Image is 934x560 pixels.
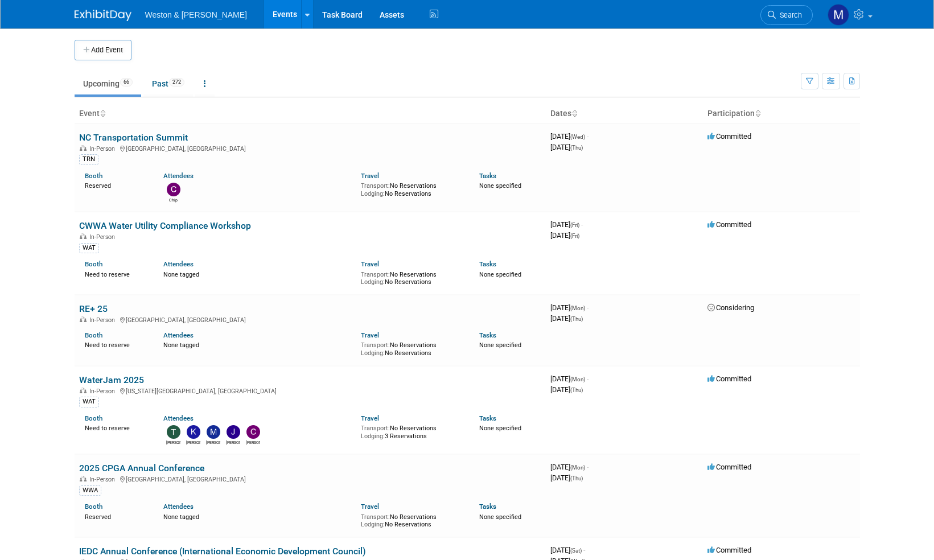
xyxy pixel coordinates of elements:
span: Committed [707,220,751,229]
a: Search [760,5,813,25]
span: - [587,374,589,383]
div: WAT [79,243,99,253]
div: No Reservations 3 Reservations [361,422,462,440]
span: [DATE] [550,473,583,482]
a: Travel [361,414,379,422]
div: Chip Hutchens [166,196,180,203]
span: Lodging: [361,190,385,197]
th: Dates [546,104,703,123]
a: Travel [361,172,379,180]
a: Travel [361,503,379,510]
div: Tony Zerilli [166,439,180,446]
div: [GEOGRAPHIC_DATA], [GEOGRAPHIC_DATA] [79,474,541,483]
div: TRN [79,154,98,164]
a: RE+ 25 [79,303,108,314]
span: (Thu) [570,387,583,393]
img: In-Person Event [80,316,87,322]
div: None tagged [163,511,352,521]
span: 272 [169,78,184,87]
div: No Reservations No Reservations [361,180,462,197]
span: [DATE] [550,303,589,312]
a: CWWA Water Utility Compliance Workshop [79,220,251,231]
a: Attendees [163,331,194,339]
span: [DATE] [550,220,583,229]
a: Booth [85,260,102,268]
span: (Mon) [570,464,585,471]
span: [DATE] [550,132,589,141]
span: - [587,303,589,312]
div: Jason Gillespie [226,439,240,446]
span: Transport: [361,271,390,278]
div: None tagged [163,339,352,349]
div: [GEOGRAPHIC_DATA], [GEOGRAPHIC_DATA] [79,143,541,153]
div: Reserved [85,180,147,190]
span: (Mon) [570,305,585,311]
a: Tasks [479,414,496,422]
span: Lodging: [361,349,385,357]
a: Attendees [163,503,194,510]
span: [DATE] [550,143,583,151]
span: (Fri) [570,233,579,239]
a: Past272 [143,73,193,94]
span: None specified [479,182,521,190]
span: [DATE] [550,546,585,554]
span: None specified [479,513,521,521]
div: WAT [79,397,99,407]
span: None specified [479,271,521,278]
a: Upcoming66 [75,73,141,94]
a: Attendees [163,260,194,268]
div: [GEOGRAPHIC_DATA], [GEOGRAPHIC_DATA] [79,315,541,324]
div: WWA [79,485,101,496]
div: No Reservations No Reservations [361,339,462,357]
span: Committed [707,546,751,554]
span: [DATE] [550,231,579,240]
th: Event [75,104,546,123]
span: Transport: [361,513,390,521]
span: - [583,546,585,554]
span: Committed [707,132,751,141]
span: (Fri) [570,222,579,228]
div: Reserved [85,511,147,521]
img: In-Person Event [80,388,87,393]
a: Attendees [163,414,194,422]
span: Lodging: [361,521,385,528]
span: - [587,132,589,141]
span: [DATE] [550,385,583,394]
a: Sort by Start Date [571,109,577,118]
div: Need to reserve [85,422,147,433]
div: [US_STATE][GEOGRAPHIC_DATA], [GEOGRAPHIC_DATA] [79,386,541,395]
div: Charles Gant [246,439,260,446]
div: Need to reserve [85,269,147,279]
a: IEDC Annual Conference (International Economic Development Council) [79,546,366,557]
img: In-Person Event [80,476,87,481]
a: NC Transportation Summit [79,132,188,143]
img: Tony Zerilli [167,425,180,439]
span: - [587,463,589,471]
span: (Mon) [570,376,585,382]
img: Kevin MacKinnon [187,425,200,439]
span: [DATE] [550,463,589,471]
img: ExhibitDay [75,10,131,21]
a: Attendees [163,172,194,180]
a: Booth [85,331,102,339]
a: Booth [85,503,102,510]
span: - [581,220,583,229]
span: Transport: [361,182,390,190]
span: Committed [707,374,751,383]
span: Transport: [361,341,390,349]
span: Committed [707,463,751,471]
div: Need to reserve [85,339,147,349]
img: Mary Ann Trujillo [828,4,849,26]
span: (Sat) [570,547,582,554]
span: In-Person [89,388,118,395]
span: (Thu) [570,145,583,151]
div: Kevin MacKinnon [186,439,200,446]
span: (Thu) [570,475,583,481]
a: 2025 CPGA Annual Conference [79,463,204,473]
a: Sort by Event Name [100,109,105,118]
img: In-Person Event [80,145,87,151]
span: Considering [707,303,754,312]
span: None specified [479,425,521,432]
span: None specified [479,341,521,349]
div: No Reservations No Reservations [361,269,462,286]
